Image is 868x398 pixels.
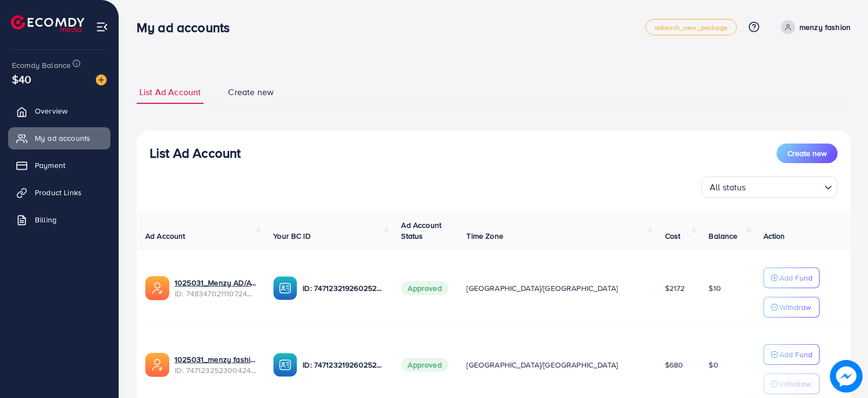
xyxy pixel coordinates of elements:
span: [GEOGRAPHIC_DATA]/[GEOGRAPHIC_DATA] [466,359,618,370]
span: Product Links [35,187,82,198]
span: Approved [401,281,448,295]
button: Add Fund [764,268,820,288]
p: Add Fund [779,271,812,284]
img: ic-ads-acc.e4c84228.svg [145,353,169,377]
a: adreach_new_package [645,19,737,35]
span: ID: 7471232523004248081 [175,365,256,376]
span: adreach_new_package [655,24,728,31]
a: Billing [8,209,110,231]
p: ID: 7471232192602521601 [303,282,384,295]
span: All status [707,179,748,195]
h3: My ad accounts [137,20,238,35]
button: Create new [777,144,838,163]
span: My ad accounts [35,133,90,144]
button: Add Fund [764,344,820,365]
span: Ecomdy Balance [12,60,71,71]
button: Withdraw [764,297,820,318]
img: logo [11,15,84,32]
span: Action [764,231,785,241]
span: Balance [709,231,737,241]
span: Ad Account [145,231,186,241]
a: 1025031_Menzy AD/AC 2_1742381195367 [175,277,256,288]
p: ID: 7471232192602521601 [303,358,384,371]
a: Overview [8,100,110,122]
img: ic-ba-acc.ded83a64.svg [273,353,297,377]
span: Create new [228,86,274,98]
a: 1025031_menzy fashion_1739531882176 [175,354,256,365]
span: Overview [35,105,67,116]
img: ic-ba-acc.ded83a64.svg [273,276,297,300]
img: ic-ads-acc.e4c84228.svg [145,276,169,300]
span: Your BC ID [273,231,311,241]
span: Approved [401,358,448,372]
p: Withdraw [779,301,811,314]
a: Product Links [8,182,110,203]
span: Create new [787,148,827,159]
span: ID: 7483470211107242001 [175,288,256,299]
p: menzy fashion [799,21,851,34]
button: Withdraw [764,374,820,394]
h3: List Ad Account [150,145,241,161]
input: Search for option [749,177,820,195]
span: Time Zone [466,231,503,241]
div: <span class='underline'>1025031_menzy fashion_1739531882176</span></br>7471232523004248081 [175,354,256,376]
p: Add Fund [779,348,812,361]
div: Search for option [701,176,838,198]
span: $40 [12,71,31,87]
img: image [830,360,863,393]
span: Ad Account Status [401,220,441,241]
a: menzy fashion [777,20,851,34]
a: Payment [8,154,110,176]
span: List Ad Account [139,86,201,98]
div: <span class='underline'>1025031_Menzy AD/AC 2_1742381195367</span></br>7483470211107242001 [175,277,256,300]
span: Cost [665,231,681,241]
span: $0 [709,359,718,370]
img: menu [96,21,108,33]
span: $10 [709,283,721,294]
span: [GEOGRAPHIC_DATA]/[GEOGRAPHIC_DATA] [466,283,618,294]
img: image [96,74,107,85]
p: Withdraw [779,377,811,390]
span: Billing [35,214,57,225]
span: Payment [35,160,65,171]
a: My ad accounts [8,127,110,149]
span: $680 [665,359,684,370]
span: $2172 [665,283,685,294]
